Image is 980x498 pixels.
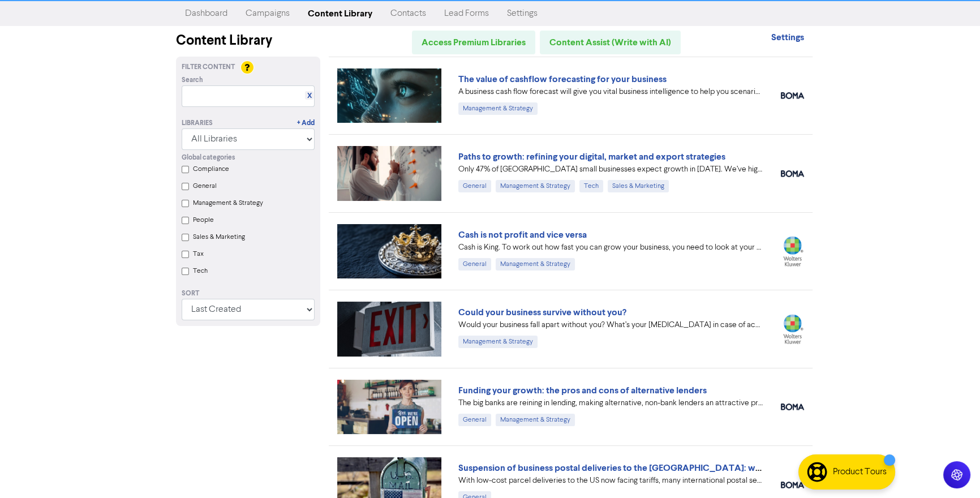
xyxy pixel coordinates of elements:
[498,2,547,25] a: Settings
[435,2,498,25] a: Lead Forms
[193,266,208,276] label: Tech
[781,403,804,410] img: boma
[381,2,435,25] a: Contacts
[176,2,237,25] a: Dashboard
[176,31,320,51] div: Content Library
[193,198,263,208] label: Management & Strategy
[182,118,213,128] div: Libraries
[781,236,804,266] img: wolterskluwer
[458,151,725,162] a: Paths to growth: refining your digital, market and export strategies
[458,242,764,254] div: Cash is King. To work out how fast you can grow your business, you need to look at your projected...
[182,62,315,72] div: Filter Content
[458,307,626,318] a: Could your business survive without you?
[299,2,381,25] a: Content Library
[182,289,315,299] div: Sort
[458,180,491,192] div: General
[237,2,299,25] a: Campaigns
[193,164,229,174] label: Compliance
[496,180,575,192] div: Management & Strategy
[412,31,535,54] a: Access Premium Libraries
[781,314,804,344] img: wolterskluwer
[193,215,214,225] label: People
[458,86,764,98] div: A business cash flow forecast will give you vital business intelligence to help you scenario-plan...
[771,32,804,43] strong: Settings
[307,92,312,100] a: X
[182,75,203,85] span: Search
[458,336,538,348] div: Management & Strategy
[182,153,315,163] div: Global categories
[458,164,764,175] div: Only 47% of New Zealand small businesses expect growth in 2025. We’ve highlighted four key ways y...
[496,258,575,271] div: Management & Strategy
[771,33,804,42] a: Settings
[458,319,764,331] div: Would your business fall apart without you? What’s your Plan B in case of accident, illness, or j...
[458,397,764,409] div: The big banks are reining in lending, making alternative, non-bank lenders an attractive proposit...
[458,258,491,271] div: General
[458,74,667,85] a: The value of cashflow forecasting for your business
[193,232,245,242] label: Sales & Marketing
[458,475,764,487] div: With low-cost parcel deliveries to the US now facing tariffs, many international postal services ...
[458,414,491,426] div: General
[458,102,538,115] div: Management & Strategy
[923,444,980,498] iframe: Chat Widget
[297,118,315,128] a: + Add
[579,180,603,192] div: Tech
[458,462,857,474] a: Suspension of business postal deliveries to the [GEOGRAPHIC_DATA]: what options do you have?
[781,482,804,488] img: boma
[540,31,681,54] a: Content Assist (Write with AI)
[193,249,204,259] label: Tax
[458,229,587,241] a: Cash is not profit and vice versa
[781,92,804,99] img: boma_accounting
[781,170,804,177] img: boma
[608,180,669,192] div: Sales & Marketing
[193,181,217,191] label: General
[496,414,575,426] div: Management & Strategy
[458,385,707,396] a: Funding your growth: the pros and cons of alternative lenders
